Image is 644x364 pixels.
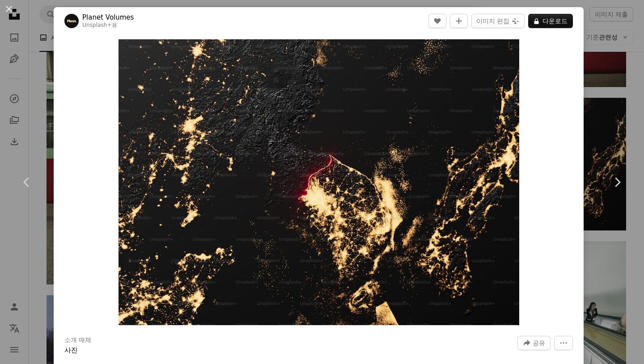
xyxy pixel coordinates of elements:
[64,346,78,354] a: 사진
[517,336,551,350] button: 이 이미지 공유
[533,336,545,350] span: 공유
[64,14,79,28] img: Planet Volumes의 프로필로 이동
[82,13,134,22] a: Planet Volumes
[471,14,525,28] button: 이미지 편집
[82,22,112,28] a: Unsplash+
[528,14,573,28] button: 다운로드
[119,39,519,325] img: 밤에 지구의 위성 이미지
[554,336,573,350] button: 더 많은 작업
[590,139,644,225] a: 다음
[450,14,468,28] button: 컬렉션에 추가
[119,39,519,325] button: 이 이미지 확대
[82,22,134,29] div: 용
[428,14,446,28] button: 좋아요
[64,336,91,345] h3: 소개 매체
